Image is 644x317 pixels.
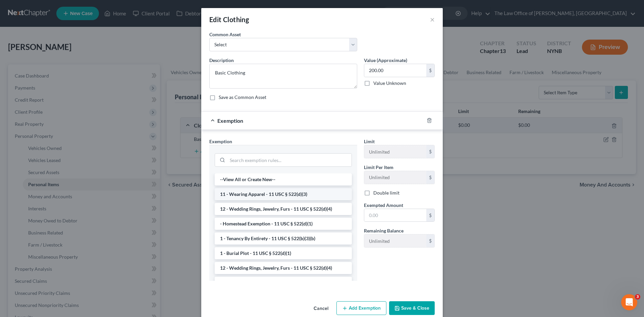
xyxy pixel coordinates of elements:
button: Add Exemption [336,301,386,315]
button: Cancel [308,302,334,315]
div: $ [426,209,434,222]
label: Limit Per Item [364,164,393,171]
input: -- [364,234,426,247]
input: Search exemption rules... [227,154,352,166]
label: Double limit [373,190,399,196]
li: 12 - Wedding Rings, Jewelry, Furs - 11 USC § 522(d)(4) [215,203,352,215]
label: Value (Approximate) [364,57,407,64]
label: Value Unknown [373,80,406,87]
span: Exemption [209,139,232,144]
li: 1 - Burial Plot - 11 USC § 522(d)(1) [215,247,352,259]
span: Limit [364,139,375,144]
li: --View All or Create New-- [215,173,352,186]
input: 0.00 [364,209,426,222]
span: Description [209,57,234,63]
button: × [430,15,435,23]
div: $ [426,234,434,247]
div: $ [426,171,434,184]
span: Exempted Amount [364,202,403,208]
span: 3 [635,294,640,300]
div: Edit Clothing [209,15,249,24]
li: 12 - Wedding Rings, Jewelry, Furs - 11 USC § 522(d)(4) [215,262,352,274]
li: - Homestead Exemption - 11 USC § 522(d)(1) [215,218,352,230]
button: Save & Close [389,301,435,315]
div: $ [426,64,434,77]
span: Exemption [217,117,243,124]
label: Remaining Balance [364,227,404,234]
label: Common Asset [209,31,241,38]
input: -- [364,171,426,184]
li: 11 - Wearing Apparel - 11 USC § 522(d)(3) [215,188,352,200]
li: 13 - Animals & Livestock - 11 USC § 522(d)(3) [215,277,352,289]
input: 0.00 [364,64,426,77]
div: $ [426,145,434,158]
label: Save as Common Asset [219,94,266,101]
li: 1 - Tenancy By Entirety - 11 USC § 522(b)(3)(b) [215,232,352,245]
input: -- [364,145,426,158]
iframe: Intercom live chat [621,294,637,310]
